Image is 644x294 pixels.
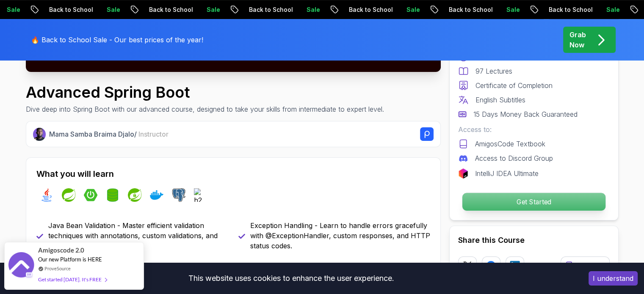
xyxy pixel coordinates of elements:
p: 🔥 Back to School Sale - Our best prices of the year! [31,35,203,45]
div: Get started [DATE]. It's FREE [38,275,107,284]
p: Sale [591,5,619,14]
img: postgres logo [172,188,185,202]
a: ProveSource [44,265,71,272]
span: Amigoscode 2.0 [38,245,84,255]
img: docker logo [150,188,163,202]
p: Sale [92,5,119,14]
p: English Subtitles [475,95,525,105]
p: Certificate of Completion [475,80,553,91]
p: Copy link [578,261,604,270]
p: Exception Handling - Learn to handle errors gracefully with @ExceptionHandler, custom responses, ... [250,220,430,251]
p: Back to School [334,5,392,14]
p: IntelliJ IDEA Ultimate [475,168,539,179]
img: provesource social proof notification image [8,252,34,280]
span: Our new Platform is HERE [38,256,102,263]
p: Back to School [134,5,192,14]
p: Sale [392,5,419,14]
img: java logo [40,188,53,202]
p: Grab Now [569,30,586,50]
img: Nelson Djalo [33,128,46,141]
button: Accept cookies [589,271,638,286]
p: Get Started [462,193,605,211]
h2: What you will learn [36,168,430,180]
p: AmigosCode Textbook [475,139,545,149]
img: spring-security logo [128,188,141,202]
img: spring logo [62,188,75,202]
img: h2 logo [194,188,207,202]
p: Back to School [234,5,292,14]
p: Java Bean Validation - Master efficient validation techniques with annotations, custom validation... [48,220,228,251]
img: spring-boot logo [84,188,97,202]
p: Sale [292,5,319,14]
p: Access to: [458,124,610,135]
button: Get Started [462,192,605,211]
p: Dive deep into Spring Boot with our advanced course, designed to take your skills from intermedia... [26,104,384,114]
p: Back to School [534,5,591,14]
img: spring-data-jpa logo [106,188,119,202]
p: Sale [492,5,519,14]
span: Instructor [138,130,169,138]
p: 97 Lectures [475,66,512,76]
img: jetbrains logo [458,168,468,179]
p: Sale [192,5,219,14]
p: 15 Days Money Back Guaranteed [473,109,578,119]
p: Access to Discord Group [475,153,553,163]
p: or [539,261,546,271]
h2: Share this Course [458,234,610,246]
p: Mama Samba Braima Djalo / [49,129,169,139]
p: Back to School [434,5,492,14]
h1: Advanced Spring Boot [26,84,384,101]
button: Copy link [561,256,610,275]
p: Back to School [34,5,92,14]
div: This website uses cookies to enhance the user experience. [6,269,576,288]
